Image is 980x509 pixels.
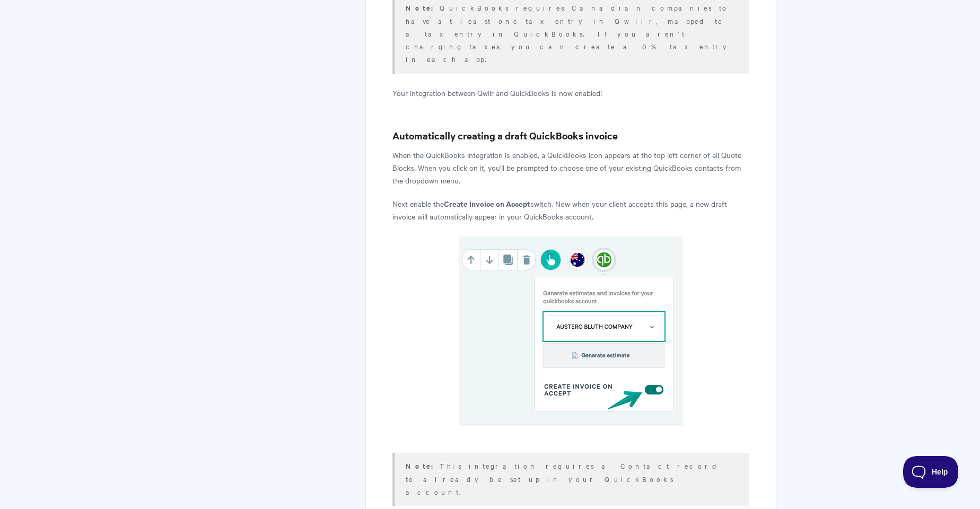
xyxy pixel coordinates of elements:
strong: Note: [406,3,440,13]
p: This integration requires a Contact record to already be set up in your QuickBooks account. [406,459,736,498]
p: QuickBooks requires Canadian companies to have at least one tax entry in Qwilr, mapped to a tax e... [406,1,736,65]
strong: Note: [406,461,440,471]
p: When the QuickBooks integration is enabled, a QuickBooks icon appears at the top left corner of a... [392,148,749,187]
iframe: Toggle Customer Support [903,456,959,488]
h3: Automatically creating a draft QuickBooks invoice [392,128,749,143]
p: Next enable the switch. Now when your client accepts this page, a new draft invoice will automati... [392,197,749,223]
img: file-K47RwbKLVk.png [459,236,683,426]
strong: Create Invoice on Accept [444,198,530,209]
p: Your integration between Qwilr and QuickBooks is now enabled! [392,86,749,99]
